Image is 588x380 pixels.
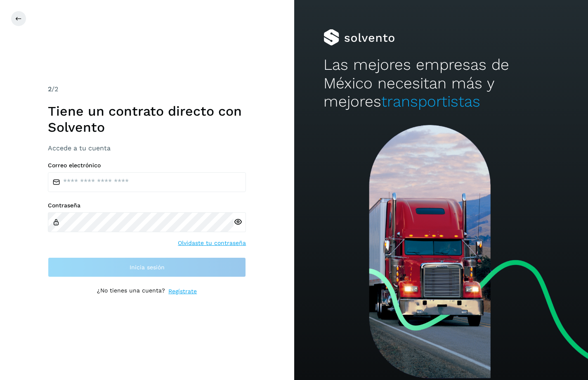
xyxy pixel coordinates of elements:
h2: Las mejores empresas de México necesitan más y mejores [324,56,559,111]
span: transportistas [381,93,480,110]
span: Inicia sesión [130,264,165,270]
a: Regístrate [168,287,197,296]
p: ¿No tienes una cuenta? [97,287,165,296]
div: /2 [48,84,246,94]
label: Correo electrónico [48,162,246,169]
button: Inicia sesión [48,257,246,277]
a: Olvidaste tu contraseña [178,239,246,247]
h1: Tiene un contrato directo con Solvento [48,103,246,135]
label: Contraseña [48,202,246,209]
span: 2 [48,85,52,93]
h3: Accede a tu cuenta [48,144,246,152]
